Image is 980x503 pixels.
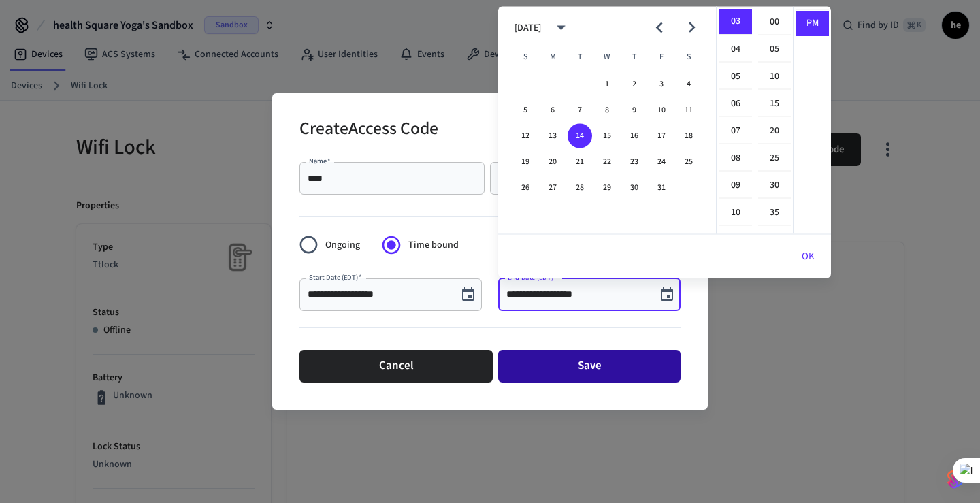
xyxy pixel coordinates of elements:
[309,272,361,282] label: Start Date (EDT)
[649,44,674,71] span: Friday
[595,150,619,174] button: 22
[498,350,681,383] button: Save
[622,72,647,97] button: 2
[649,150,674,174] button: 24
[568,44,592,71] span: Tuesday
[758,146,791,172] li: 25 minutes
[785,240,831,273] button: OK
[540,98,565,123] button: 6
[513,124,538,148] button: 12
[545,12,577,44] button: calendar view is open, switch to year view
[568,124,592,148] button: 14
[719,173,752,199] li: 9 hours
[455,281,482,308] button: Choose date, selected date is Oct 14, 2025
[513,98,538,123] button: 5
[508,272,557,282] label: End Date (EDT)
[595,124,619,148] button: 15
[719,37,752,63] li: 4 hours
[719,91,752,117] li: 6 hours
[325,238,360,253] span: Ongoing
[653,281,681,308] button: Choose date, selected date is Oct 14, 2025
[793,7,831,234] ul: Select meridiem
[676,72,701,97] button: 4
[622,176,647,200] button: 30
[719,146,752,172] li: 8 hours
[649,98,674,123] button: 10
[540,150,565,174] button: 20
[758,227,791,253] li: 40 minutes
[676,150,701,174] button: 25
[758,118,791,144] li: 20 minutes
[676,124,701,148] button: 18
[649,72,674,97] button: 3
[755,7,793,234] ul: Select minutes
[649,124,674,148] button: 17
[719,118,752,144] li: 7 hours
[649,176,674,200] button: 31
[568,98,592,123] button: 7
[643,12,675,44] button: Previous month
[622,44,647,71] span: Thursday
[758,10,791,35] li: 0 minutes
[719,64,752,90] li: 5 hours
[513,176,538,200] button: 26
[758,173,791,199] li: 30 minutes
[568,150,592,174] button: 21
[540,176,565,200] button: 27
[309,156,331,166] label: Name
[408,238,459,253] span: Time bound
[758,64,791,90] li: 10 minutes
[514,20,541,35] div: [DATE]
[595,72,619,97] button: 1
[622,98,647,123] button: 9
[947,468,964,489] img: SeamLogoGradient.69752ec5.svg
[513,150,538,174] button: 19
[595,98,619,123] button: 8
[758,200,791,226] li: 35 minutes
[676,44,701,71] span: Saturday
[299,350,493,383] button: Cancel
[299,110,438,151] h2: Create Access Code
[758,37,791,63] li: 5 minutes
[719,10,752,35] li: 3 hours
[717,7,755,234] ul: Select hours
[622,150,647,174] button: 23
[719,227,752,253] li: 11 hours
[676,98,701,123] button: 11
[540,124,565,148] button: 13
[719,200,752,226] li: 10 hours
[568,176,592,200] button: 28
[540,44,565,71] span: Monday
[622,124,647,148] button: 16
[595,44,619,71] span: Wednesday
[758,91,791,117] li: 15 minutes
[796,12,829,37] li: PM
[513,44,538,71] span: Sunday
[676,12,708,44] button: Next month
[595,176,619,200] button: 29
